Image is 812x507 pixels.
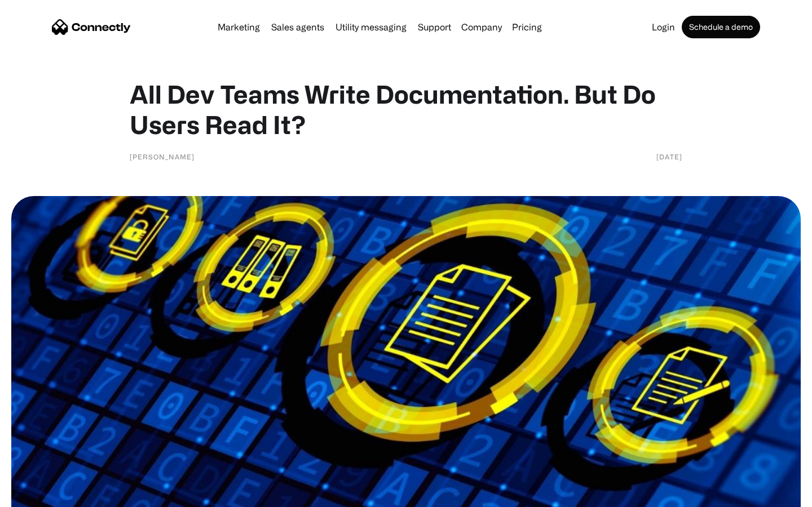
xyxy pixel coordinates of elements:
[267,23,329,32] a: Sales agents
[413,23,456,32] a: Support
[507,23,546,32] a: Pricing
[461,19,502,35] div: Company
[23,487,68,503] ul: Language list
[11,487,68,503] aside: Language selected: English
[656,151,682,162] div: [DATE]
[130,79,682,140] h1: All Dev Teams Write Documentation. But Do Users Read It?
[647,23,679,32] a: Login
[130,151,195,162] div: [PERSON_NAME]
[331,23,411,32] a: Utility messaging
[213,23,264,32] a: Marketing
[682,16,760,38] a: Schedule a demo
